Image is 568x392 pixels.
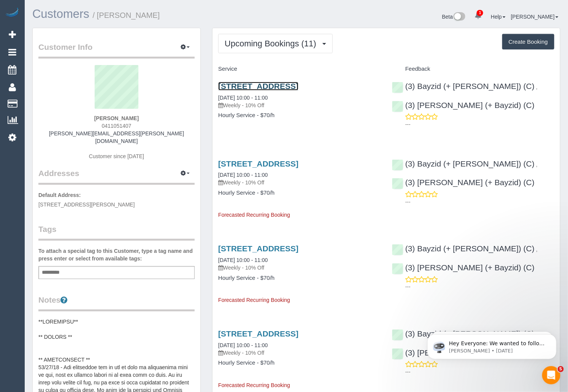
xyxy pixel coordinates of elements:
[392,82,535,90] a: (3) Bayzid (+ [PERSON_NAME]) (C)
[405,198,554,206] p: ---
[38,247,195,262] label: To attach a special tag to this Customer, type a tag name and press enter or select from availabl...
[392,101,535,110] a: (3) [PERSON_NAME] (+ Bayzid) (C)
[392,178,535,187] a: (3) [PERSON_NAME] (+ Bayzid) (C)
[33,29,131,36] p: Message from Ellie, sent 1w ago
[218,112,381,119] h4: Hourly Service - $70/h
[225,39,320,48] span: Upcoming Bookings (11)
[405,283,554,290] p: ---
[218,275,381,281] h4: Hourly Service - $70/h
[471,8,485,24] a: 1
[536,84,538,90] span: ,
[38,224,195,241] legend: Tags
[218,172,268,178] a: [DATE] 10:00 - 11:00
[33,22,130,104] span: Hey Everyone: We wanted to follow up and let you know we have been closely monitoring the account...
[218,66,381,72] h4: Service
[218,382,290,388] span: Forecasted Recurring Booking
[502,34,554,50] button: Create Booking
[442,14,466,20] a: Beta
[102,123,132,129] span: 0411051407
[405,368,554,376] p: ---
[218,102,381,109] p: Weekly - 10% Off
[218,342,268,348] a: [DATE] 10:00 - 11:00
[392,66,554,72] h4: Feedback
[392,244,535,253] a: (3) Bayzid (+ [PERSON_NAME]) (C)
[94,115,139,121] strong: [PERSON_NAME]
[218,159,298,168] a: [STREET_ADDRESS]
[218,190,381,196] h4: Hourly Service - $70/h
[536,246,538,252] span: ,
[38,41,195,59] legend: Customer Info
[542,366,560,384] iframe: Intercom live chat
[218,34,333,53] button: Upcoming Bookings (11)
[218,244,298,253] a: [STREET_ADDRESS]
[49,130,184,144] a: [PERSON_NAME][EMAIL_ADDRESS][PERSON_NAME][DOMAIN_NAME]
[453,12,465,22] img: New interface
[38,191,81,199] label: Default Address:
[218,264,381,271] p: Weekly - 10% Off
[93,11,160,19] small: / [PERSON_NAME]
[218,212,290,218] span: Forecasted Recurring Booking
[218,349,381,357] p: Weekly - 10% Off
[38,202,135,208] span: [STREET_ADDRESS][PERSON_NAME]
[218,179,381,186] p: Weekly - 10% Off
[218,360,381,366] h4: Hourly Service - $70/h
[477,10,483,16] span: 1
[89,153,144,159] span: Customer since [DATE]
[558,366,564,372] span: 5
[218,329,298,338] a: [STREET_ADDRESS]
[218,257,268,263] a: [DATE] 10:00 - 11:00
[392,159,535,168] a: (3) Bayzid (+ [PERSON_NAME]) (C)
[511,14,558,20] a: [PERSON_NAME]
[405,121,554,128] p: ---
[5,8,20,18] img: Automaid Logo
[218,95,268,101] a: [DATE] 10:00 - 11:00
[536,162,538,168] span: ,
[32,7,89,21] a: Customers
[218,297,290,303] span: Forecasted Recurring Booking
[38,294,195,311] legend: Notes
[218,82,298,90] a: [STREET_ADDRESS]
[491,14,506,20] a: Help
[392,263,535,272] a: (3) [PERSON_NAME] (+ Bayzid) (C)
[416,318,568,371] iframe: Intercom notifications message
